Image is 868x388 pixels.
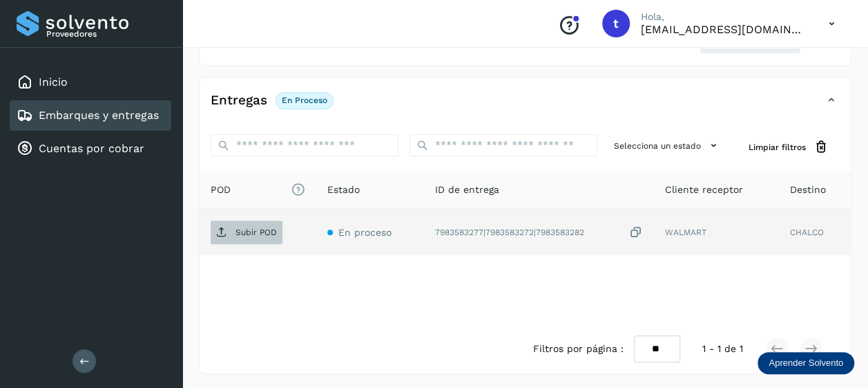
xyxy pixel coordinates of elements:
button: Limpiar filtros [737,134,840,160]
div: Embarques y entregas [10,100,171,131]
span: POD [211,183,305,197]
td: WALMART [654,210,778,255]
p: Hola, [641,11,807,23]
div: Inicio [10,67,171,98]
span: Cliente receptor [665,183,743,197]
p: Proveedores [46,29,166,39]
span: Filtros por página : [532,342,623,356]
span: En proceso [338,227,392,238]
a: Cuentas por cobrar [39,142,144,155]
span: Estado [327,183,360,197]
div: 7983583277|7983583272|7983583282 [435,225,643,240]
span: 1 - 1 de 1 [702,342,743,356]
a: Embarques y entregas [39,109,159,122]
span: Limpiar filtros [749,141,806,154]
div: Cuentas por cobrar [10,133,171,164]
a: Inicio [39,75,68,89]
p: Aprender Solvento [769,358,843,369]
h4: Entregas [211,93,267,109]
div: EntregasEn proceso [200,89,851,123]
p: trasportesmoncada@hotmail.com [641,23,807,36]
td: CHALCO [778,210,851,255]
button: Subir POD [211,221,282,244]
p: En proceso [282,95,327,105]
button: Selecciona un estado [608,134,726,157]
div: Aprender Solvento [758,352,854,374]
span: Destino [789,183,825,197]
p: Subir POD [235,228,277,237]
span: ID de entrega [435,183,499,197]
